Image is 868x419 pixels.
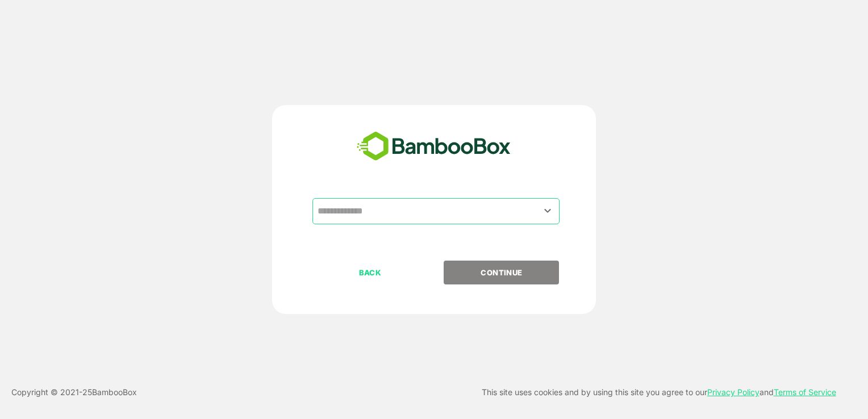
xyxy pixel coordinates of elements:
a: Privacy Policy [707,387,759,397]
p: This site uses cookies and by using this site you agree to our and [482,386,836,399]
button: CONTINUE [444,261,559,284]
button: Open [540,203,556,219]
p: Copyright © 2021- 25 BambooBox [11,386,137,399]
a: Terms of Service [774,387,836,397]
p: BACK [314,266,427,279]
button: BACK [312,261,428,284]
img: bamboobox [350,128,517,165]
p: CONTINUE [445,266,558,279]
